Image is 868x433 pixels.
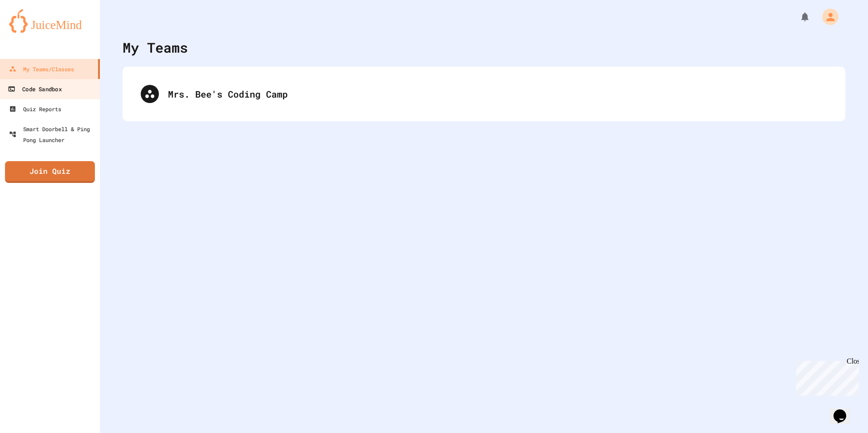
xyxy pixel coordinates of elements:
div: Quiz Reports [9,103,61,114]
div: Chat with us now!Close [4,4,63,58]
iframe: chat widget [793,357,859,396]
div: My Teams [123,37,188,58]
div: Mrs. Bee's Coding Camp [132,76,836,112]
div: Mrs. Bee's Coding Camp [168,87,827,101]
iframe: chat widget [830,397,859,424]
div: Code Sandbox [8,84,61,95]
div: My Teams/Classes [9,64,74,74]
div: My Notifications [783,9,813,25]
img: logo-orange.svg [9,9,91,33]
a: Join Quiz [5,161,95,183]
div: Smart Doorbell & Ping Pong Launcher [9,123,96,145]
div: My Account [813,6,841,27]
